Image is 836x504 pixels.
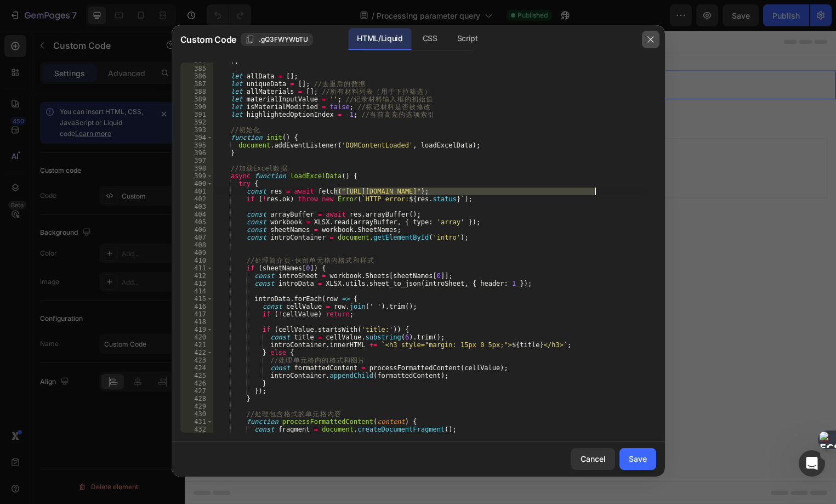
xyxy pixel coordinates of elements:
[180,33,236,46] span: Custom Code
[414,28,446,50] div: CSS
[241,33,313,46] button: .gQ3FWYWbTU
[180,88,213,95] div: 388
[259,35,308,44] span: .gQ3FWYWbTU
[180,280,213,287] div: 413
[180,211,213,218] div: 404
[180,418,213,426] div: 431
[180,403,213,410] div: 429
[180,303,213,310] div: 416
[629,453,647,465] div: Save
[180,234,213,241] div: 407
[180,141,213,149] div: 395
[206,141,281,151] span: inspired by CRO experts
[180,395,213,403] div: 428
[180,287,213,295] div: 414
[211,127,277,139] div: Choose templates
[180,118,213,126] div: 392
[303,103,355,114] span: Add section
[180,341,213,349] div: 421
[180,310,213,318] div: 417
[180,272,213,280] div: 412
[180,372,213,380] div: 425
[180,387,213,395] div: 427
[377,127,444,139] div: Add blank section
[295,141,354,151] span: from URL or image
[180,95,213,103] div: 389
[581,453,606,465] div: Cancel
[180,264,213,272] div: 411
[180,172,213,180] div: 399
[14,25,60,35] div: Custom Code
[571,448,615,470] button: Cancel
[180,165,213,172] div: 398
[180,226,213,234] div: 406
[448,28,487,50] div: Script
[619,448,656,470] button: Save
[180,249,213,257] div: 409
[180,126,213,134] div: 393
[180,410,213,418] div: 430
[180,426,213,433] div: 432
[180,188,213,195] div: 401
[180,241,213,249] div: 408
[180,180,213,188] div: 400
[180,356,213,364] div: 423
[180,65,213,72] div: 385
[180,295,213,303] div: 415
[180,111,213,118] div: 391
[180,318,213,326] div: 418
[180,157,213,165] div: 397
[180,203,213,211] div: 403
[348,28,411,50] div: HTML/Liquid
[180,257,213,264] div: 410
[180,134,213,141] div: 394
[180,103,213,111] div: 390
[180,218,213,226] div: 405
[180,349,213,356] div: 422
[180,80,213,88] div: 387
[180,380,213,387] div: 426
[369,141,451,151] span: then drag & drop elements
[180,326,213,333] div: 419
[297,127,355,139] div: Generate layout
[799,450,825,477] iframe: Intercom live chat
[180,72,213,80] div: 386
[180,149,213,157] div: 396
[180,195,213,203] div: 402
[180,364,213,372] div: 424
[180,333,213,341] div: 420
